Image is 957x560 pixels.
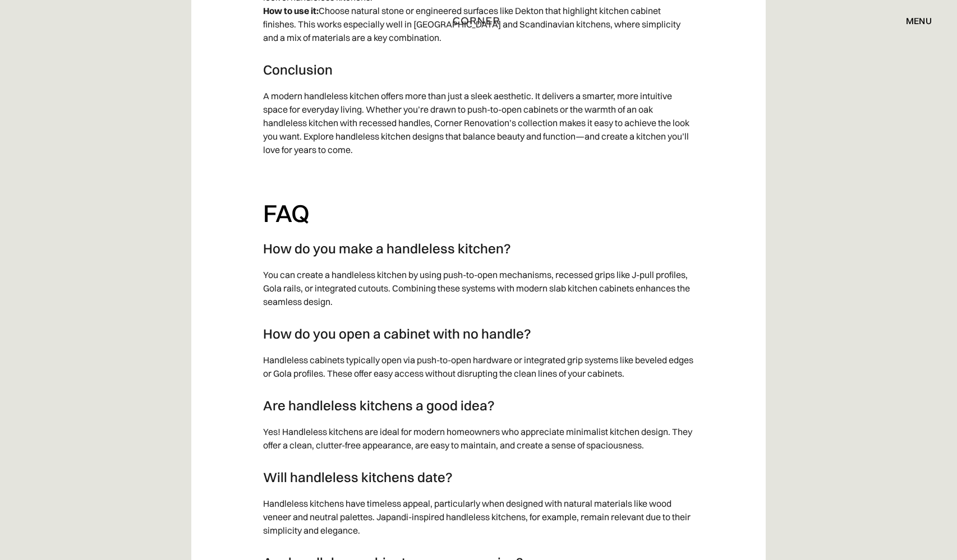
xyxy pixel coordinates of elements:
h2: FAQ [263,198,694,229]
p: Handleless cabinets typically open via push-to-open hardware or integrated grip systems like beve... [263,348,694,386]
p: ‍ [263,162,694,187]
h3: How do you open a cabinet with no handle? [263,325,694,342]
div: menu [906,16,932,25]
div: menu [895,11,932,30]
h3: Conclusion [263,61,694,78]
h3: How do you make a handleless kitchen? [263,240,694,257]
h3: Are handleless kitchens a good idea? [263,397,694,414]
h3: Will handleless kitchens date? [263,469,694,485]
p: Handleless kitchens have timeless appeal, particularly when designed with natural materials like ... [263,491,694,543]
a: home [436,13,521,28]
p: You can create a handleless kitchen by using push-to-open mechanisms, recessed grips like J-pull ... [263,262,694,314]
p: A modern handleless kitchen offers more than just a sleek aesthetic. It delivers a smarter, more ... [263,84,694,162]
p: Yes! Handleless kitchens are ideal for modern homeowners who appreciate minimalist kitchen design... [263,419,694,457]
